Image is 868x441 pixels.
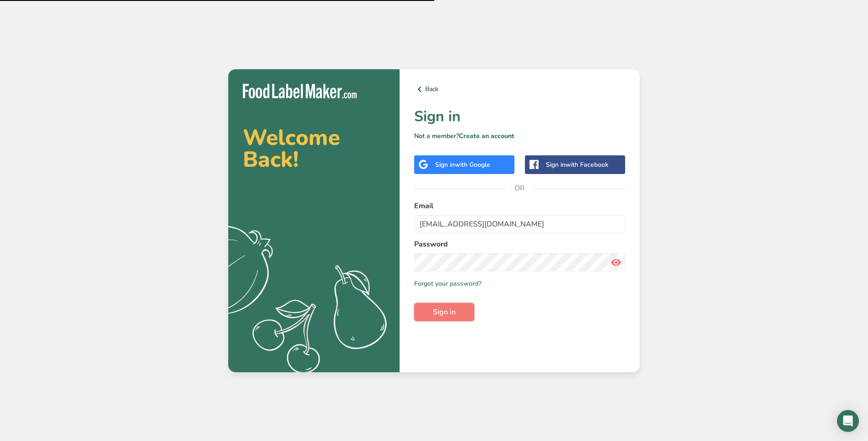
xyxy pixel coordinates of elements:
[414,106,625,128] h1: Sign in
[414,131,625,141] p: Not a member?
[414,215,625,233] input: Enter Your Email
[414,303,474,321] button: Sign in
[243,127,385,170] h2: Welcome Back!
[435,160,490,169] div: Sign in
[433,307,456,318] span: Sign in
[837,410,859,432] div: Open Intercom Messenger
[414,279,481,288] a: Forgot your password?
[414,200,625,211] label: Email
[565,160,608,169] span: with Facebook
[546,160,608,169] div: Sign in
[414,84,625,95] a: Back
[506,174,534,202] span: OR
[459,132,514,140] a: Create an account
[243,84,357,99] img: Food Label Maker
[414,239,625,250] label: Password
[455,160,490,169] span: with Google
